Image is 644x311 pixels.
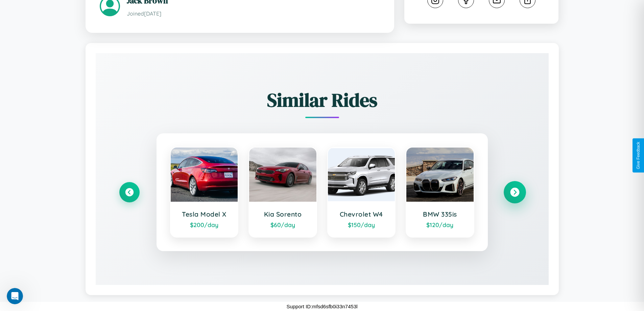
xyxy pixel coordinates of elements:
[127,9,380,19] p: Joined [DATE]
[406,147,474,238] a: BMW 335is$120/day
[327,147,396,238] a: Chevrolet W4$150/day
[335,221,388,228] div: $ 150 /day
[636,142,641,169] div: Give Feedback
[286,302,357,311] p: Support ID: mfsd6sfb0i33n7453l
[413,210,467,218] h3: BMW 335is
[119,87,525,113] h2: Similar Rides
[170,147,239,238] a: Tesla Model X$200/day
[177,210,231,218] h3: Tesla Model X
[256,210,310,218] h3: Kia Sorento
[256,221,310,228] div: $ 60 /day
[413,221,467,228] div: $ 120 /day
[177,221,231,228] div: $ 200 /day
[335,210,388,218] h3: Chevrolet W4
[7,288,23,304] iframe: Intercom live chat
[248,147,317,238] a: Kia Sorento$60/day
